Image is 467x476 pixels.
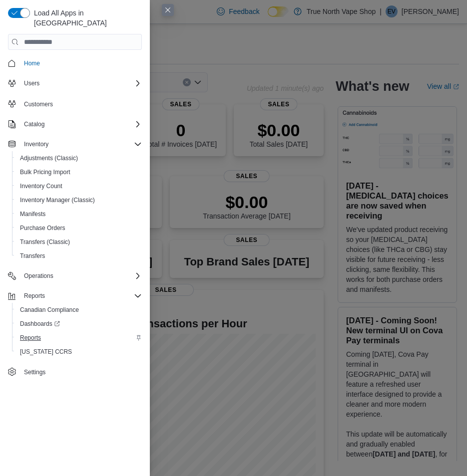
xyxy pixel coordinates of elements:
[20,168,70,176] span: Bulk Pricing Import
[16,304,142,316] span: Canadian Compliance
[30,8,142,28] span: Load All Apps in [GEOGRAPHIC_DATA]
[12,207,146,221] button: Manifests
[16,318,142,330] span: Dashboards
[20,270,142,282] span: Operations
[20,196,95,204] span: Inventory Manager (Classic)
[4,365,146,379] button: Settings
[20,118,142,130] span: Catalog
[16,208,49,220] a: Manifests
[16,236,142,248] span: Transfers (Classic)
[16,222,142,234] span: Purchase Orders
[162,4,174,16] button: Close this dialog
[20,182,62,190] span: Inventory Count
[20,57,44,69] a: Home
[20,210,45,218] span: Manifests
[24,140,48,148] span: Inventory
[16,250,142,262] span: Transfers
[20,118,48,130] button: Catalog
[12,345,146,359] button: [US_STATE] CCRS
[20,98,57,110] a: Customers
[20,366,142,378] span: Settings
[4,56,146,70] button: Home
[16,222,69,234] a: Purchase Orders
[4,96,146,111] button: Customers
[16,346,142,358] span: Washington CCRS
[24,59,40,67] span: Home
[16,250,49,262] a: Transfers
[12,331,146,345] button: Reports
[24,120,44,128] span: Catalog
[20,238,70,246] span: Transfers (Classic)
[20,290,49,302] button: Reports
[12,235,146,249] button: Transfers (Classic)
[16,194,142,206] span: Inventory Manager (Classic)
[24,272,53,280] span: Operations
[24,100,53,108] span: Customers
[16,318,64,330] a: Dashboards
[12,221,146,235] button: Purchase Orders
[16,194,99,206] a: Inventory Manager (Classic)
[20,77,142,89] span: Users
[4,289,146,303] button: Reports
[12,151,146,165] button: Adjustments (Classic)
[20,252,45,260] span: Transfers
[12,249,146,263] button: Transfers
[16,152,82,164] a: Adjustments (Classic)
[20,270,57,282] button: Operations
[4,76,146,90] button: Users
[12,179,146,193] button: Inventory Count
[20,348,72,356] span: [US_STATE] CCRS
[16,332,45,344] a: Reports
[20,224,65,232] span: Purchase Orders
[16,180,142,192] span: Inventory Count
[24,368,45,376] span: Settings
[20,320,60,328] span: Dashboards
[20,366,49,378] a: Settings
[16,166,74,178] a: Bulk Pricing Import
[4,117,146,131] button: Catalog
[20,57,142,69] span: Home
[20,306,79,314] span: Canadian Compliance
[20,334,41,342] span: Reports
[20,138,52,150] button: Inventory
[16,304,83,316] a: Canadian Compliance
[24,292,45,300] span: Reports
[8,52,142,381] nav: Complex example
[4,269,146,283] button: Operations
[16,180,66,192] a: Inventory Count
[24,79,39,87] span: Users
[4,137,146,151] button: Inventory
[12,193,146,207] button: Inventory Manager (Classic)
[16,346,76,358] a: [US_STATE] CCRS
[16,236,74,248] a: Transfers (Classic)
[20,154,78,162] span: Adjustments (Classic)
[20,138,142,150] span: Inventory
[16,332,142,344] span: Reports
[20,97,142,110] span: Customers
[16,166,142,178] span: Bulk Pricing Import
[12,303,146,317] button: Canadian Compliance
[20,290,142,302] span: Reports
[16,152,142,164] span: Adjustments (Classic)
[20,77,43,89] button: Users
[12,317,146,331] a: Dashboards
[12,165,146,179] button: Bulk Pricing Import
[16,208,142,220] span: Manifests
